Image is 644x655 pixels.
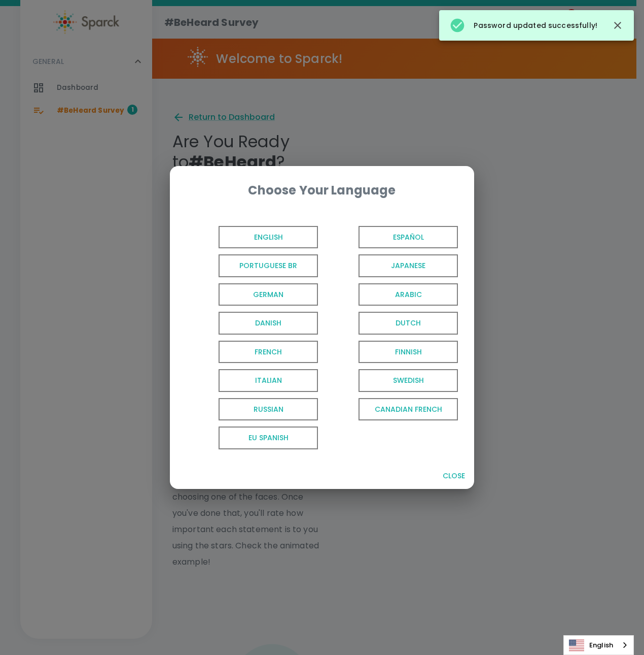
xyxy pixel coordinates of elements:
span: Russian [219,398,318,421]
button: Russian [182,395,322,424]
aside: Language selected: English [563,635,634,655]
button: Swedish [322,366,462,395]
button: Close [438,467,470,485]
button: Finnish [322,338,462,367]
span: EU Spanish [219,427,318,449]
span: German [219,283,318,306]
span: Portuguese BR [219,254,318,277]
button: Danish [182,309,322,338]
span: Finnish [359,341,458,364]
div: Language [563,635,634,655]
span: Italian [219,369,318,392]
span: Japanese [359,254,458,277]
button: English [182,223,322,252]
span: English [219,226,318,249]
button: Español [322,223,462,252]
span: Danish [219,312,318,335]
span: Dutch [359,312,458,335]
div: Password updated successfully! [449,13,597,38]
span: Arabic [359,283,458,306]
div: Choose Your Language [186,182,458,199]
button: Italian [182,366,322,395]
span: French [219,341,318,364]
span: Canadian French [359,398,458,421]
span: Español [359,226,458,249]
button: Dutch [322,309,462,338]
button: French [182,338,322,367]
span: Swedish [359,369,458,392]
button: Portuguese BR [182,251,322,280]
button: EU Spanish [182,423,322,452]
a: English [564,636,633,654]
button: Canadian French [322,395,462,424]
button: Arabic [322,280,462,309]
button: Japanese [322,251,462,280]
button: German [182,280,322,309]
